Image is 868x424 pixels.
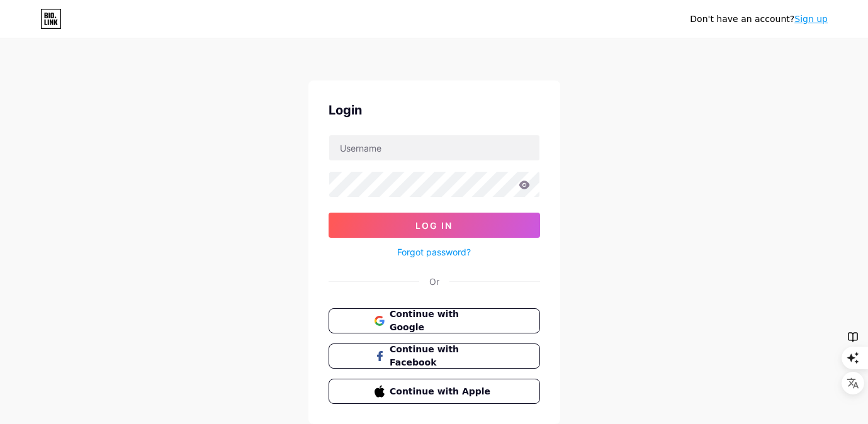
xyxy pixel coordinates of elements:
[397,245,471,259] a: Forgot password?
[390,385,493,398] span: Continue with Apple
[329,343,540,369] button: Continue with Facebook
[794,14,828,24] a: Sign up
[390,343,493,369] span: Continue with Facebook
[329,213,540,238] button: Log In
[329,379,540,404] button: Continue with Apple
[415,220,453,231] span: Log In
[429,275,439,288] div: Or
[690,13,828,26] div: Don't have an account?
[329,135,539,160] input: Username
[329,308,540,333] button: Continue with Google
[390,308,493,334] span: Continue with Google
[329,101,540,120] div: Login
